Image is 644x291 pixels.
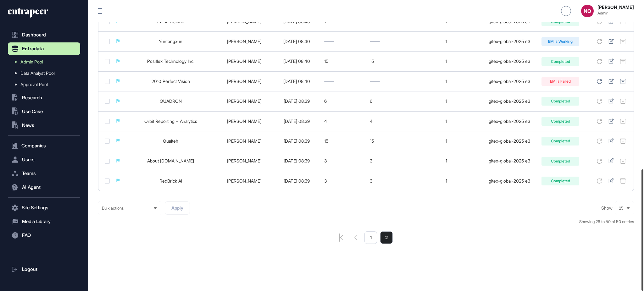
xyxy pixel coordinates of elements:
div: 1 [415,178,477,184]
div: gitex-global-2025 e3 [484,99,535,104]
a: About [DOMAIN_NAME] [147,158,194,163]
a: RedBrick AI [159,178,182,184]
span: AI Agent [22,185,41,190]
button: Research [8,91,80,104]
button: Entradata [8,42,80,55]
span: Users [22,157,35,162]
a: Logout [8,263,80,276]
div: 1 [415,79,477,84]
button: Teams [8,167,80,180]
div: Completed [541,97,579,106]
a: pagination-prev-button [354,235,358,240]
div: gitex-global-2025 e3 [484,178,535,184]
div: 1 [415,59,477,64]
div: Completed [541,57,579,66]
button: Users [8,153,80,166]
div: gitex-global-2025 e3 [484,39,535,44]
div: 6 [370,99,409,104]
span: Use Case [22,109,43,114]
div: gitex-global-2025 e3 [484,139,535,144]
div: gitex-global-2025 e3 [484,158,535,163]
span: Approval Pool [20,82,48,87]
div: 1 [415,39,477,44]
span: Teams [22,171,36,176]
div: 1 [415,119,477,124]
span: Research [22,95,42,100]
div: EM is Failed [541,77,579,86]
a: QUADRON [160,98,182,104]
span: Logout [22,267,37,272]
div: 3 [324,178,364,184]
a: 2 [380,231,393,244]
div: [DATE] 08:39 [276,178,318,184]
span: Site Settings [22,205,48,210]
span: 25 [619,206,624,211]
div: [DATE] 08:40 [276,39,318,44]
a: Data Analyst Pool [11,68,80,79]
div: Completed [541,117,579,126]
a: 2010 Perfect Vision [152,79,190,84]
div: EM is Working [541,37,579,46]
div: 6 [324,99,364,104]
a: Posiflex Technology Inc. [147,58,194,64]
div: [DATE] 08:40 [276,59,318,64]
a: [PERSON_NAME] [227,158,261,163]
a: [PERSON_NAME] [227,58,261,64]
div: 15 [324,139,364,144]
a: Orbit Reporting + Analytics [144,118,197,124]
div: 1 [415,99,477,104]
a: [PERSON_NAME] [227,19,261,24]
a: [PERSON_NAME] [227,118,261,124]
button: Media Library [8,215,80,228]
span: Show [601,206,613,211]
div: 15 [324,59,364,64]
div: 4 [324,119,364,124]
span: Admin [597,11,634,15]
div: 3 [370,178,409,184]
strong: [PERSON_NAME] [597,5,634,10]
a: Dashboard [8,29,80,41]
button: AI Agent [8,181,80,194]
a: [PERSON_NAME] [227,138,261,144]
div: [DATE] 08:39 [276,99,318,104]
a: pagination-first-page-button [339,233,343,242]
div: Completed [541,137,579,145]
div: [DATE] 08:39 [276,139,318,144]
a: Approval Pool [11,79,80,90]
span: News [22,123,34,128]
button: Site Settings [8,201,80,214]
a: [PERSON_NAME] [227,79,261,84]
div: 1 [415,158,477,163]
div: Showing 26 to 50 of 50 entries [579,219,634,225]
a: Admin Pool [11,56,80,68]
div: 1 [415,139,477,144]
span: Media Library [22,219,51,224]
div: 3 [324,158,364,163]
a: [PERSON_NAME] [227,178,261,184]
span: Data Analyst Pool [20,71,55,76]
span: Dashboard [22,32,46,37]
div: gitex-global-2025 e3 [484,119,535,124]
div: 3 [370,158,409,163]
span: Entradata [22,46,44,51]
div: gitex-global-2025 e3 [484,59,535,64]
button: Use Case [8,105,80,118]
div: 4 [370,119,409,124]
div: [DATE] 08:40 [276,79,318,84]
div: 15 [370,59,409,64]
div: Completed [541,177,579,185]
div: gitex-global-2025 e3 [484,79,535,84]
button: Companies [8,140,80,152]
button: NO [581,5,594,17]
a: [PERSON_NAME] [227,98,261,104]
div: Completed [541,157,579,166]
div: [DATE] 08:39 [276,158,318,163]
span: Bulk actions [102,206,124,211]
a: 1 [364,231,377,244]
button: FAQ [8,229,80,242]
div: 15 [370,139,409,144]
a: Yuntongxun [159,39,182,44]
